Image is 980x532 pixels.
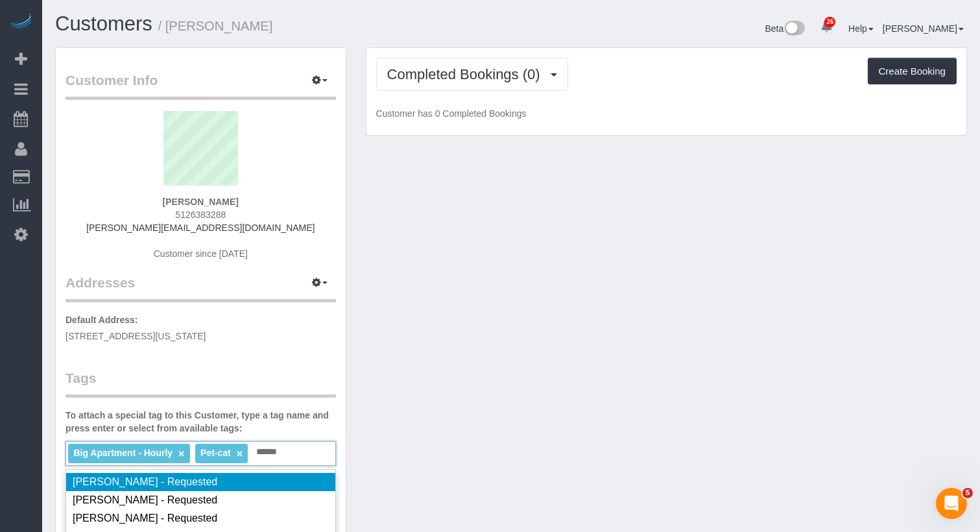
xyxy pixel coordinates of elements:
[66,409,336,435] label: To attach a special tag to this Customer, type a tag name and press enter or select from availabl...
[66,331,206,341] span: [STREET_ADDRESS][US_STATE]
[936,488,967,519] iframe: Intercom live chat
[163,197,239,207] strong: [PERSON_NAME]
[848,23,874,34] a: Help
[200,448,231,458] span: Pet-cat
[376,58,568,91] button: Completed Bookings (0)
[962,488,973,498] span: 5
[73,494,217,505] span: [PERSON_NAME] - Requested
[55,12,152,35] a: Customers
[66,313,138,326] label: Default Address:
[154,248,248,259] span: Customer since [DATE]
[66,369,336,398] legend: Tags
[783,21,805,38] img: New interface
[387,66,547,82] span: Completed Bookings (0)
[883,23,964,34] a: [PERSON_NAME]
[237,448,243,459] a: ×
[824,17,835,27] span: 26
[158,19,273,33] small: / [PERSON_NAME]
[814,13,839,42] a: 26
[66,71,336,100] legend: Customer Info
[376,107,957,120] p: Customer has 0 Completed Bookings
[765,23,806,34] a: Beta
[86,223,315,233] a: [PERSON_NAME][EMAIL_ADDRESS][DOMAIN_NAME]
[178,448,184,459] a: ×
[73,448,173,458] span: Big Apartment - Hourly
[73,476,217,487] span: [PERSON_NAME] - Requested
[868,58,957,85] button: Create Booking
[73,513,217,524] span: [PERSON_NAME] - Requested
[8,13,34,31] img: Automaid Logo
[175,210,226,220] span: 5126383288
